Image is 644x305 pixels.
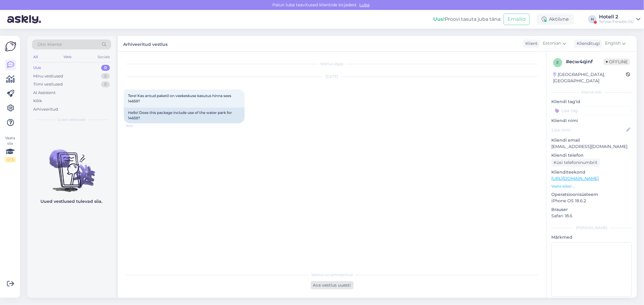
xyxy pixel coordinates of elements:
div: Aktiivne [537,14,574,25]
p: [EMAIL_ADDRESS][DOMAIN_NAME] [551,143,632,150]
div: Proovi tasuta juba täna: [433,16,501,23]
span: Uued vestlused [58,117,86,122]
div: Vaata siia [5,135,16,162]
div: 0 [101,73,110,79]
b: Uus! [433,16,445,22]
div: [DATE] [124,74,540,79]
p: Klienditeekond [551,169,632,175]
p: Kliendi telefon [551,152,632,159]
div: Web [62,53,73,61]
div: Hello! Does this package include use of the water park for 14659? [124,108,245,123]
div: Kliendi info [551,90,632,95]
div: [GEOGRAPHIC_DATA], [GEOGRAPHIC_DATA] [553,71,626,84]
label: Arhiveeritud vestlus [123,39,168,48]
p: Kliendi nimi [551,118,632,124]
p: Märkmed [551,234,632,241]
span: Otsi kliente [37,41,62,48]
p: Uued vestlused tulevad siia. [41,198,103,205]
span: Estonian [543,40,561,47]
div: Klient [523,40,538,47]
div: # ecw4qinf [566,58,604,65]
div: Hotell 2 [599,14,634,19]
div: All [32,53,39,61]
input: Lisa tag [551,106,632,115]
input: Lisa nimi [552,127,625,133]
button: Emailid [504,14,530,25]
div: 0 / 3 [5,157,16,162]
span: e [556,60,559,65]
p: Safari 18.6 [551,213,632,219]
div: AI Assistent [33,90,56,96]
div: Küsi telefoninumbrit [551,159,600,167]
p: iPhone OS 18.6.2 [551,198,632,204]
p: Kliendi email [551,137,632,143]
a: Hotell 2Tervise Paradiis OÜ [599,14,640,24]
span: Offline [604,58,630,65]
p: Operatsioonisüsteem [551,191,632,198]
div: H [588,15,597,24]
div: Minu vestlused [33,73,63,79]
p: Kliendi tag'id [551,99,632,105]
div: [PERSON_NAME] [551,225,632,231]
span: Tere! Kas antud paketil on veekeskuse kasutus hinna sees 14659? [128,93,232,103]
div: Klienditugi [574,40,600,47]
div: Uus [33,65,41,71]
div: 0 [101,81,110,87]
div: Tervise Paradiis OÜ [599,19,634,24]
span: Vestlus on arhiveeritud [311,272,353,278]
p: Vaata edasi ... [551,184,632,189]
span: English [605,40,621,47]
p: Brauser [551,206,632,213]
div: Arhiveeritud [33,106,58,112]
div: Vestlus algas [124,61,540,67]
div: Ava vestlus uuesti [311,281,354,289]
div: 0 [101,65,110,71]
img: No chats [27,139,116,193]
span: 16:50 [126,124,148,128]
img: Askly Logo [5,41,16,52]
div: Kõik [33,98,42,104]
div: Tiimi vestlused [33,81,63,87]
span: Luba [358,2,372,8]
div: Socials [96,53,111,61]
a: [URL][DOMAIN_NAME] [551,176,599,181]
